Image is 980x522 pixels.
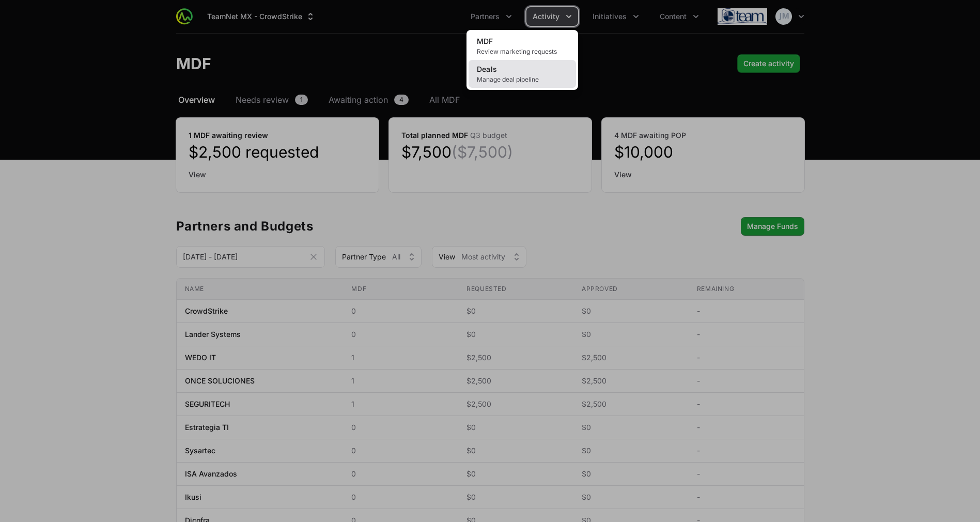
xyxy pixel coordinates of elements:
[477,37,493,45] span: MDF
[469,60,576,88] a: DealsManage deal pipeline
[477,75,568,84] span: Manage deal pipeline
[469,32,576,60] a: MDFReview marketing requests
[477,48,568,56] span: Review marketing requests
[526,7,578,26] div: Activity menu
[477,65,497,73] span: Deals
[193,7,705,26] div: Main navigation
